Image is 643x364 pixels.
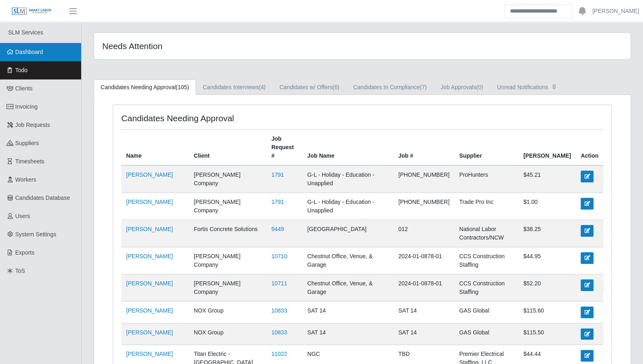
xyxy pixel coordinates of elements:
[394,165,454,193] td: [PHONE_NUMBER]
[271,226,284,232] a: 9449
[302,130,393,166] th: Job Name
[126,226,173,232] a: [PERSON_NAME]
[189,247,267,274] td: [PERSON_NAME] Company
[518,302,576,323] td: $115.60
[454,220,518,247] td: National Labor Contractors/NCW
[302,165,393,193] td: G-L - Holiday - Education - Unapplied
[271,307,287,314] a: 10833
[394,220,454,247] td: 012
[394,323,454,345] td: SAT 14
[15,176,37,183] span: Workers
[11,7,52,16] img: SLM Logo
[518,247,576,274] td: $44.95
[189,323,267,345] td: NOX Group
[394,302,454,323] td: SAT 14
[550,83,558,90] span: []
[302,323,393,345] td: SAT 14
[454,193,518,220] td: Trade Pro Inc
[271,351,287,357] a: 11022
[302,302,393,323] td: SAT 14
[518,220,576,247] td: $38.25
[189,274,267,302] td: [PERSON_NAME] Company
[15,268,25,274] span: ToS
[454,247,518,274] td: CCS Construction Staffing
[15,158,45,165] span: Timesheets
[518,165,576,193] td: $45.21
[302,220,393,247] td: [GEOGRAPHIC_DATA]
[490,79,565,95] a: Unread Notifications
[126,171,173,178] a: [PERSON_NAME]
[592,7,639,15] a: [PERSON_NAME]
[394,193,454,220] td: [PHONE_NUMBER]
[302,193,393,220] td: G-L - Holiday - Education - Unapplied
[271,329,287,336] a: 10833
[189,130,267,166] th: Client
[126,199,173,205] a: [PERSON_NAME]
[15,85,33,92] span: Clients
[302,274,393,302] td: Chestnut Office, Venue, & Garage
[121,113,315,123] h4: Candidates Needing Approval
[394,274,454,302] td: 2024-01-0878-01
[518,274,576,302] td: $52.20
[394,130,454,166] th: Job #
[126,280,173,287] a: [PERSON_NAME]
[176,84,189,90] span: (105)
[454,274,518,302] td: CCS Construction Staffing
[15,122,50,128] span: Job Requests
[505,4,572,18] input: Search
[15,231,56,238] span: System Settings
[576,130,603,166] th: Action
[346,79,433,95] a: Candidates In Compliance
[126,307,173,314] a: [PERSON_NAME]
[518,193,576,220] td: $1.00
[189,220,267,247] td: Fortis Concrete Solutions
[8,29,43,36] span: SLM Services
[15,103,38,110] span: Invoicing
[518,323,576,345] td: $115.50
[102,41,312,51] h4: Needs Attention
[271,171,284,178] a: 1791
[15,49,43,55] span: Dashboard
[94,79,196,95] a: Candidates Needing Approval
[271,280,287,287] a: 10711
[196,79,273,95] a: Candidates Interviews
[271,253,287,259] a: 10710
[267,130,303,166] th: Job Request #
[15,213,30,219] span: Users
[273,79,346,95] a: Candidates w/ Offers
[332,84,339,90] span: (6)
[454,323,518,345] td: GAS Global
[259,84,266,90] span: (4)
[454,165,518,193] td: ProHunters
[126,253,173,259] a: [PERSON_NAME]
[126,351,173,357] a: [PERSON_NAME]
[518,130,576,166] th: [PERSON_NAME]
[121,130,189,166] th: Name
[15,67,28,73] span: Todo
[271,199,284,205] a: 1791
[454,130,518,166] th: Supplier
[454,302,518,323] td: GAS Global
[189,193,267,220] td: [PERSON_NAME] Company
[394,247,454,274] td: 2024-01-0878-01
[189,302,267,323] td: NOX Group
[126,329,173,336] a: [PERSON_NAME]
[189,165,267,193] td: [PERSON_NAME] Company
[15,140,39,146] span: Suppliers
[476,84,483,90] span: (0)
[15,195,70,201] span: Candidates Database
[434,79,490,95] a: Job Approvals
[15,249,34,256] span: Exports
[302,247,393,274] td: Chestnut Office, Venue, & Garage
[420,84,427,90] span: (7)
